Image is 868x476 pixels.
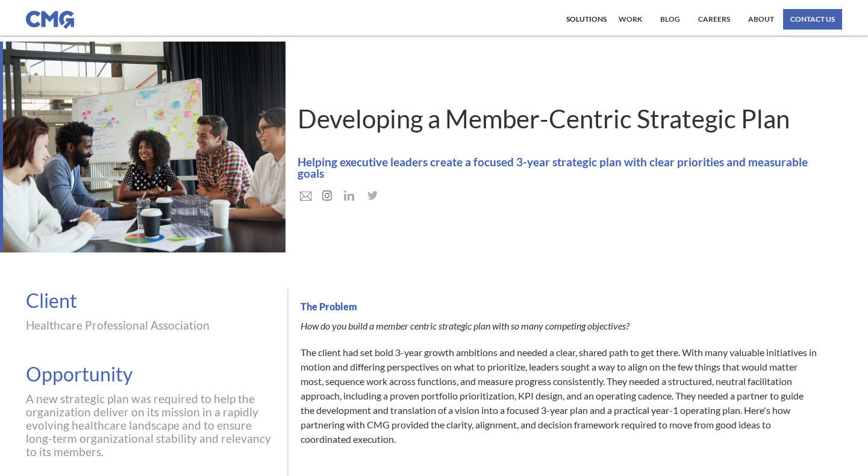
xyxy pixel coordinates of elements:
[26,319,275,332] div: Healthcare Professional Association
[366,187,379,201] img: Twitter icon in gray
[298,156,834,179] h1: Helping executive leaders create a focused 3-year strategic plan with clear priorities and measur...
[301,459,819,473] p: ‍
[343,189,355,202] img: LinkedIn icon in grey
[26,362,275,386] div: Opportunity
[299,190,313,201] img: mail icon in grey
[26,392,275,459] div: A new strategic plan was required to help the organization deliver on its mission in a rapidly ev...
[566,16,607,23] div: Solutions
[745,9,777,30] a: About
[301,345,819,446] p: The client had set bold 3-year growth ambitions and needed a clear, shared path to get there. Wit...
[321,189,333,201] img: instagram logo in grey
[301,301,819,313] h3: The Problem
[26,11,74,29] img: CMG logo in blue.
[298,105,834,133] h1: Developing a Member-Centric Strategic Plan
[301,320,629,331] em: How do you build a member centric strategic plan with so many competing objectives?
[790,16,835,23] div: contact us
[616,9,645,30] a: work
[657,9,683,30] a: Blog
[26,289,275,313] div: Client
[695,9,733,30] a: Careers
